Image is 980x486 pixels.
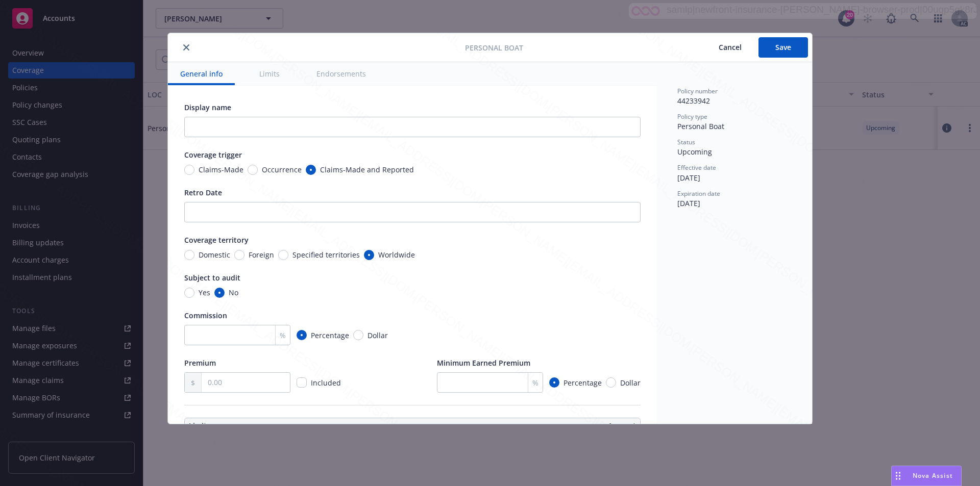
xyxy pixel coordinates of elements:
span: Percentage [311,330,349,341]
span: Foreign [249,249,274,260]
div: Drag to move [892,466,904,485]
input: 0.00 [202,373,290,392]
span: Effective date [677,163,716,172]
span: Percentage [563,377,602,388]
input: Dollar [606,377,616,388]
span: Commission [184,311,227,320]
button: Save [758,37,808,58]
span: Coverage trigger [184,150,242,160]
span: Yes [199,287,210,298]
input: Foreign [234,250,244,260]
span: Dollar [620,377,641,388]
span: Policy number [677,87,718,95]
span: Status [677,138,695,146]
span: Retro Date [184,188,222,197]
button: Nova Assist [891,466,962,486]
span: Claims-Made [199,164,243,175]
span: % [280,330,286,341]
span: Personal Boat [677,121,724,131]
input: Domestic [184,250,194,260]
button: General info [168,62,235,85]
span: Domestic [199,249,230,260]
span: Policy type [677,112,707,121]
input: Claims-Made and Reported [306,165,316,175]
input: Worldwide [364,250,374,260]
input: Percentage [297,330,307,340]
span: Upcoming [677,147,712,157]
span: Worldwide [378,249,415,260]
input: Dollar [353,330,363,340]
button: Limits [247,62,292,85]
input: Yes [184,288,194,298]
span: % [532,377,538,388]
span: Specified territories [292,249,360,260]
span: Included [311,378,341,388]
span: No [229,287,238,298]
th: Amount [417,418,640,433]
span: Claims-Made and Reported [320,164,414,175]
span: Minimum Earned Premium [437,358,530,368]
span: Subject to audit [184,273,240,283]
input: Occurrence [248,165,258,175]
input: Claims-Made [184,165,194,175]
input: Specified territories [278,250,288,260]
input: Percentage [549,377,559,388]
span: Dollar [367,330,388,341]
span: Display name [184,103,231,112]
span: Coverage territory [184,235,249,245]
button: Cancel [702,37,758,58]
button: Endorsements [304,62,378,85]
button: close [180,41,192,54]
span: [DATE] [677,198,700,208]
span: Save [775,42,791,52]
th: Limits [185,418,367,433]
span: Nova Assist [913,471,953,480]
span: 44233942 [677,96,710,106]
span: Premium [184,358,216,368]
span: Occurrence [262,164,302,175]
span: Personal Boat [465,42,523,53]
input: No [214,288,225,298]
span: Cancel [719,42,742,52]
span: Expiration date [677,189,720,198]
span: [DATE] [677,173,700,183]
